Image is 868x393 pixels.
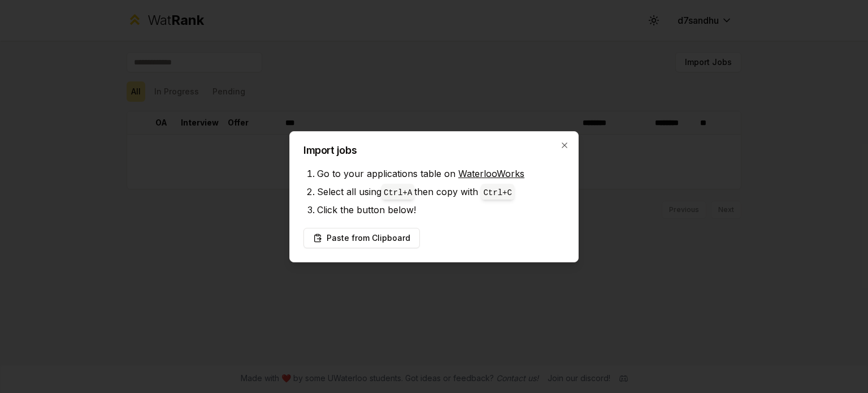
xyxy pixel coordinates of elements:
h2: Import jobs [303,145,565,156]
li: Click the button below! [317,201,565,219]
code: Ctrl+ A [384,188,412,197]
li: Select all using then copy with [317,183,565,201]
li: Go to your applications table on [317,165,565,183]
button: Paste from Clipboard [303,228,420,248]
a: WaterlooWorks [458,168,524,179]
code: Ctrl+ C [483,188,511,197]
